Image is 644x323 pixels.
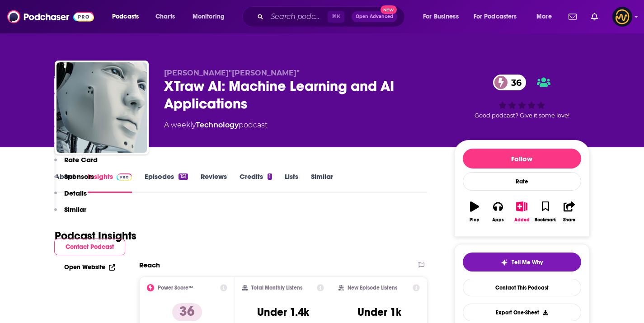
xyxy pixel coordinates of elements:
[463,149,581,169] button: Follow
[557,196,581,228] button: Share
[454,69,590,125] div: 36Good podcast? Give it some love!
[534,196,557,228] button: Bookmark
[54,189,87,206] button: Details
[268,173,272,180] div: 1
[474,10,517,23] span: For Podcasters
[381,5,397,14] span: New
[150,9,180,24] a: Charts
[493,75,526,90] a: 36
[463,253,581,272] button: tell me why sparkleTell Me Why
[530,9,563,24] button: open menu
[348,285,397,291] h2: New Episode Listens
[64,263,115,271] a: Open Website
[612,7,632,27] img: User Profile
[588,9,602,24] a: Show notifications dropdown
[267,9,328,24] input: Search podcasts, credits, & more...
[535,217,556,223] div: Bookmark
[423,10,459,23] span: For Business
[356,14,393,19] span: Open Advanced
[54,239,125,255] button: Contact Podcast
[54,205,86,222] button: Similar
[514,217,530,223] div: Added
[463,172,581,191] div: Rate
[357,305,401,319] h3: Under 1k
[311,172,333,193] a: Similar
[492,217,504,223] div: Apps
[463,304,581,321] button: Export One-Sheet
[164,120,268,131] div: A weekly podcast
[475,112,569,119] span: Good podcast? Give it some love!
[285,172,298,193] a: Lists
[563,217,575,223] div: Share
[463,279,581,296] a: Contact This Podcast
[54,172,94,189] button: Sponsors
[251,285,302,291] h2: Total Monthly Listens
[172,303,202,321] p: 36
[56,62,147,153] img: XTraw AI: Machine Learning and AI Applications
[112,10,139,23] span: Podcasts
[158,285,193,291] h2: Power Score™
[501,259,508,266] img: tell me why sparkle
[612,7,632,27] button: Show profile menu
[612,7,632,27] span: Logged in as LowerStreet
[164,69,300,77] span: [PERSON_NAME]"[PERSON_NAME]"
[139,261,160,269] h2: Reach
[463,196,486,228] button: Play
[193,10,225,23] span: Monitoring
[240,172,272,193] a: Credits1
[186,9,236,24] button: open menu
[565,9,580,24] a: Show notifications dropdown
[510,196,533,228] button: Added
[106,9,150,24] button: open menu
[64,172,94,181] p: Sponsors
[417,9,470,24] button: open menu
[201,172,227,193] a: Reviews
[257,305,309,319] h3: Under 1.4k
[352,11,397,22] button: Open AdvancedNew
[486,196,510,228] button: Apps
[64,205,86,214] p: Similar
[179,173,188,180] div: 151
[470,217,479,223] div: Play
[536,10,552,23] span: More
[512,259,543,266] span: Tell Me Why
[64,189,87,197] p: Details
[196,121,239,129] a: Technology
[145,172,188,193] a: Episodes151
[155,10,175,23] span: Charts
[468,9,530,24] button: open menu
[7,8,94,25] img: Podchaser - Follow, Share and Rate Podcasts
[328,11,344,23] span: ⌘ K
[502,75,526,90] span: 36
[251,6,414,27] div: Search podcasts, credits, & more...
